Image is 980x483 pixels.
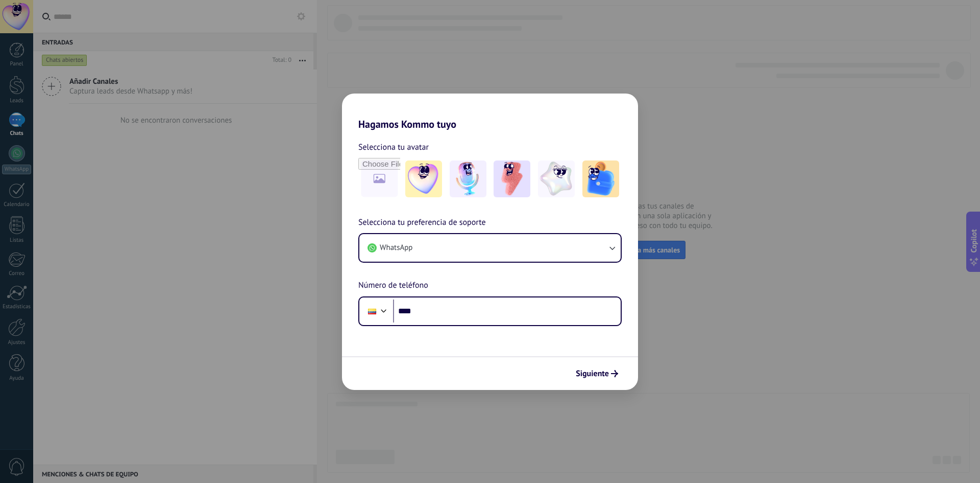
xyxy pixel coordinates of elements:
img: -5.jpeg [582,160,619,197]
span: Número de teléfono [358,279,428,292]
span: Selecciona tu preferencia de soporte [358,216,486,229]
img: -3.jpeg [494,160,530,197]
img: -1.jpeg [405,160,442,197]
div: Ecuador: + 593 [362,301,382,322]
img: -4.jpeg [538,160,575,197]
span: WhatsApp [380,243,412,253]
span: Selecciona tu avatar [358,141,429,154]
button: Siguiente [571,365,623,382]
img: -2.jpeg [450,160,486,197]
h2: Hagamos Kommo tuyo [342,94,638,130]
span: Siguiente [576,370,609,377]
button: WhatsApp [359,234,621,262]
